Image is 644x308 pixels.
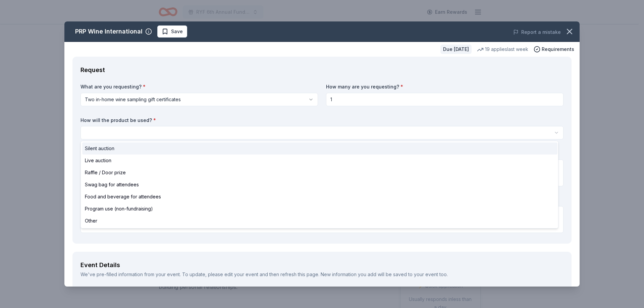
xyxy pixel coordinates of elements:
span: Food and beverage for attendees [85,193,161,201]
span: Swag bag for attendees [85,181,139,189]
span: Other [85,217,97,225]
span: Silent auction [85,144,114,152]
span: Program use (non-fundraising) [85,205,153,213]
span: Raffle / Door prize [85,169,126,177]
span: RYF 6th Annual Fundraiser Gala - Lights, Camera, Auction! [196,8,250,16]
span: Live auction [85,157,111,165]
